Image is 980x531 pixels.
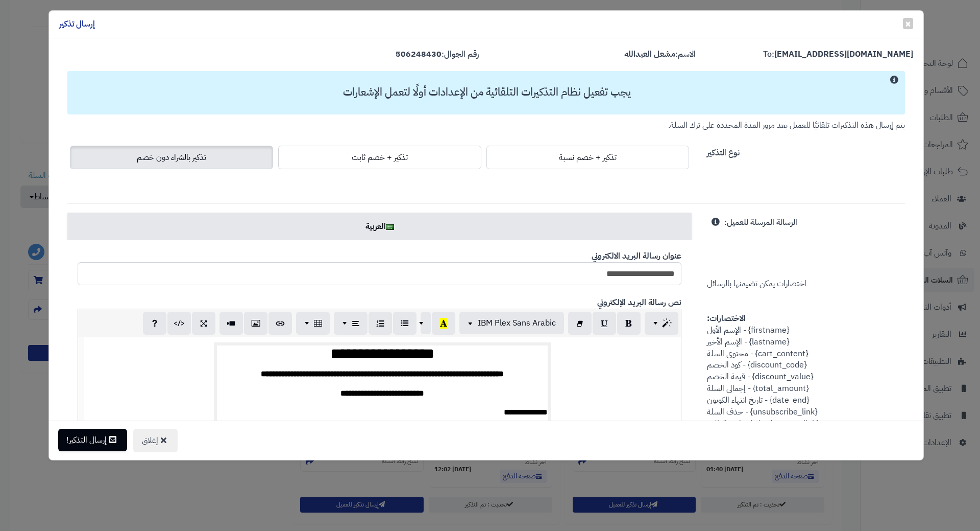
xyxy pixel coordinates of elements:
span: تذكير بالشراء دون خصم [137,151,206,164]
a: العربية [67,213,692,240]
label: الاسم: [624,49,696,60]
button: إغلاق [133,429,178,452]
span: IBM Plex Sans Arabic [478,317,556,329]
span: تذكير + خصم نسبة [559,151,617,164]
label: نوع التذكير [707,143,740,159]
label: الرسالة المرسلة للعميل: [724,213,797,228]
strong: مشعل العبدالله [624,48,675,60]
strong: 506248430 [396,48,442,60]
h3: يجب تفعيل نظام التذكيرات التلقائية من الإعدادات أولًا لتعمل الإشعارات [72,86,901,98]
strong: الاختصارات: [707,312,746,325]
label: To: [763,49,913,60]
img: ar.png [386,224,394,230]
small: يتم إرسال هذه التذكيرات تلقائيًا للعميل بعد مرور المدة المحددة على ترك السلة. [668,119,905,131]
label: رقم الجوال: [396,49,479,60]
button: إرسال التذكير! [58,429,127,451]
span: تذكير + خصم ثابت [352,151,408,164]
b: عنوان رسالة البريد الالكتروني [592,250,681,262]
h4: إرسال تذكير [59,18,95,30]
span: × [905,16,911,31]
span: اختصارات يمكن تضيمنها بالرسائل {firstname} - الإسم الأول {lastname} - الإسم الأخير {cart_content}... [707,216,819,429]
b: نص رسالة البريد الإلكتروني [597,296,681,309]
strong: [EMAIL_ADDRESS][DOMAIN_NAME] [774,48,913,60]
